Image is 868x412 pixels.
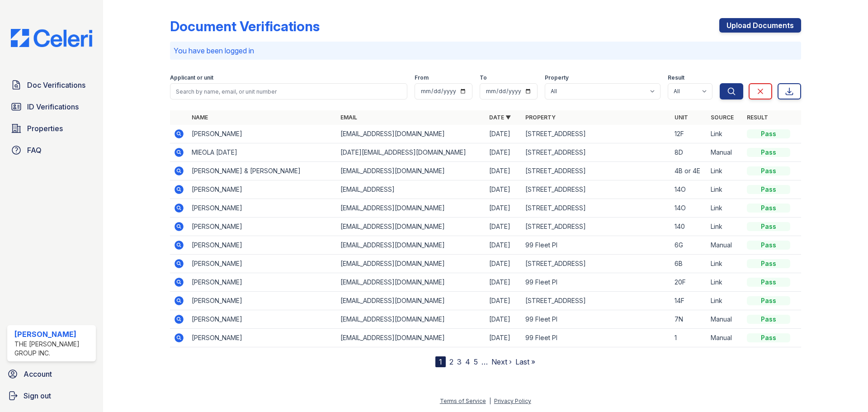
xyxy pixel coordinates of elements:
div: Pass [747,129,790,138]
td: [PERSON_NAME] [188,236,337,255]
td: [EMAIL_ADDRESS][DOMAIN_NAME] [337,162,486,180]
a: 3 [457,357,462,366]
div: Pass [747,148,790,157]
td: [DATE] [486,180,522,199]
td: Manual [707,143,743,162]
td: Link [707,292,743,310]
td: [STREET_ADDRESS] [522,125,670,143]
td: [STREET_ADDRESS] [522,162,670,180]
td: [STREET_ADDRESS] [522,255,670,273]
div: Pass [747,204,790,213]
td: [EMAIL_ADDRESS][DOMAIN_NAME] [337,255,486,273]
a: 4 [465,357,470,366]
a: Date ▼ [489,114,511,121]
td: [EMAIL_ADDRESS][DOMAIN_NAME] [337,292,486,310]
label: Result [668,74,684,81]
td: [EMAIL_ADDRESS][DOMAIN_NAME] [337,310,486,329]
a: Last » [515,357,535,366]
td: Link [707,162,743,180]
a: Name [192,114,208,121]
div: Pass [747,315,790,324]
td: Link [707,273,743,292]
a: 5 [474,357,478,366]
td: 20F [671,273,707,292]
div: Pass [747,166,790,175]
td: 4B or 4E [671,162,707,180]
a: Account [4,365,99,383]
button: Sign out [4,387,99,405]
td: [DATE] [486,310,522,329]
span: FAQ [27,145,42,156]
td: 99 Fleet Pl [522,310,670,329]
td: [PERSON_NAME] [188,125,337,143]
span: Properties [27,123,63,134]
span: Account [24,369,52,379]
td: [DATE] [486,329,522,347]
td: [PERSON_NAME] [188,310,337,329]
div: [PERSON_NAME] [14,329,92,340]
a: Email [340,114,357,121]
a: Properties [7,119,96,137]
label: To [480,74,487,81]
div: Pass [747,278,790,287]
td: 99 Fleet Pl [522,329,670,347]
a: Result [747,114,768,121]
td: Manual [707,310,743,329]
div: The [PERSON_NAME] Group Inc. [14,340,92,358]
img: CE_Logo_Blue-a8612792a0a2168367f1c8372b55b34899dd931a85d93a1a3d3e32e68fde9ad4.png [4,29,99,47]
a: Unit [675,114,688,121]
td: [STREET_ADDRESS] [522,292,670,310]
td: [DATE][EMAIL_ADDRESS][DOMAIN_NAME] [337,143,486,162]
td: [DATE] [486,292,522,310]
td: [DATE] [486,255,522,273]
td: 6B [671,255,707,273]
td: [DATE] [486,162,522,180]
span: … [481,356,488,367]
input: Search by name, email, or unit number [170,83,407,99]
a: Upload Documents [719,18,801,33]
td: [EMAIL_ADDRESS] [337,180,486,199]
td: 14F [671,292,707,310]
td: 1 [671,329,707,347]
div: | [489,398,491,404]
label: From [415,74,429,81]
div: Pass [747,296,790,305]
div: Pass [747,259,790,268]
div: Pass [747,333,790,342]
a: Property [525,114,556,121]
div: 1 [435,356,446,367]
span: Doc Verifications [27,80,85,90]
td: 6G [671,236,707,255]
td: [DATE] [486,125,522,143]
td: 7N [671,310,707,329]
td: [PERSON_NAME] [188,218,337,236]
td: [EMAIL_ADDRESS][DOMAIN_NAME] [337,273,486,292]
td: [STREET_ADDRESS] [522,143,670,162]
td: [EMAIL_ADDRESS][DOMAIN_NAME] [337,199,486,218]
a: Terms of Service [440,398,486,404]
span: Sign out [24,390,51,401]
td: [EMAIL_ADDRESS][DOMAIN_NAME] [337,236,486,255]
td: Link [707,199,743,218]
label: Property [545,74,569,81]
td: MIEOLA [DATE] [188,143,337,162]
p: You have been logged in [174,45,797,56]
label: Applicant or unit [170,74,213,81]
td: [DATE] [486,143,522,162]
td: Link [707,125,743,143]
a: FAQ [7,141,96,159]
span: ID Verifications [27,101,79,112]
td: [STREET_ADDRESS] [522,199,670,218]
td: Link [707,180,743,199]
td: [PERSON_NAME] [188,199,337,218]
div: Pass [747,185,790,194]
div: Document Verifications [170,18,320,34]
td: 140 [671,218,707,236]
td: [EMAIL_ADDRESS][DOMAIN_NAME] [337,329,486,347]
td: 14O [671,199,707,218]
td: Manual [707,236,743,255]
div: Pass [747,222,790,231]
td: 8D [671,143,707,162]
td: Link [707,255,743,273]
td: [STREET_ADDRESS] [522,180,670,199]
